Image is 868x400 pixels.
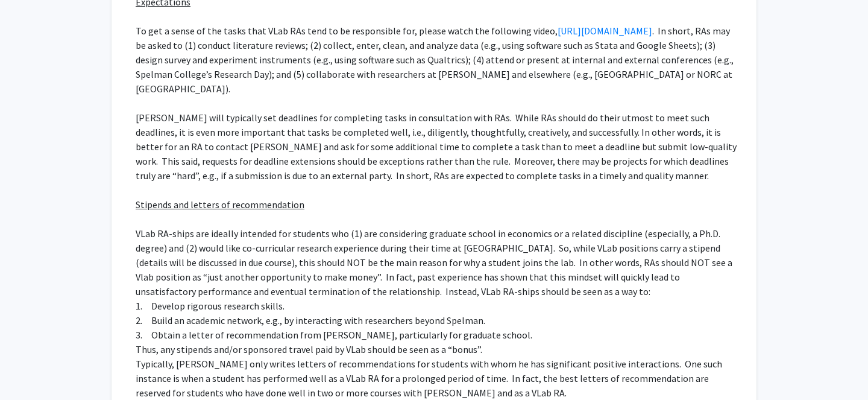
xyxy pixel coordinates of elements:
[558,25,652,37] a: [URL][DOMAIN_NAME]
[136,24,741,96] p: To get a sense of the tasks that VLab RAs tend to be responsible for, please watch the following ...
[136,299,741,313] p: 1. Develop rigorous research skills.
[136,342,741,357] p: Thus, any stipends and/or sponsored travel paid by VLab should be seen as a “bonus”.
[136,328,741,342] p: 3. Obtain a letter of recommendation from [PERSON_NAME], particularly for graduate school.
[136,198,304,211] u: Stipends and letters of recommendation
[136,313,741,328] p: 2. Build an academic network, e.g., by interacting with researchers beyond Spelman.
[136,226,741,299] p: VLab RA-ships are ideally intended for students who (1) are considering graduate school in econom...
[9,346,51,391] iframe: Chat
[136,110,741,183] p: [PERSON_NAME] will typically set deadlines for completing tasks in consultation with RAs. While R...
[136,357,741,400] p: Typically, [PERSON_NAME] only writes letters of recommendations for students with whom he has sig...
